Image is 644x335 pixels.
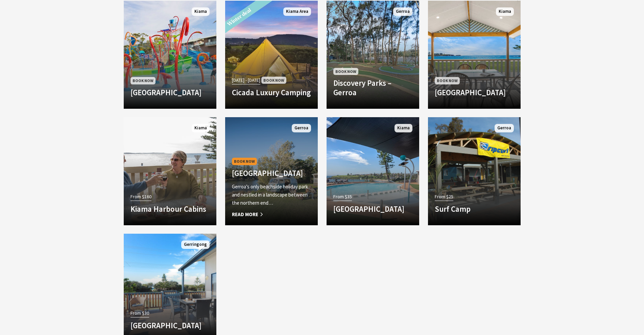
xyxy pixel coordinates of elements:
span: Read More [232,210,311,218]
span: Gerroa [495,124,514,132]
h4: [GEOGRAPHIC_DATA] [333,204,412,214]
a: Book Now [GEOGRAPHIC_DATA] Kiama [124,1,216,109]
h4: [GEOGRAPHIC_DATA] [130,321,210,330]
span: Kiama [192,124,210,132]
span: [DATE] - [DATE] [232,76,260,84]
a: From $160 Kiama Harbour Cabins Kiama [124,117,216,225]
span: Book Now [261,77,286,84]
a: Book Now Discovery Parks – Gerroa Gerroa [327,1,419,109]
span: Gerroa [292,124,311,132]
a: Book Now [GEOGRAPHIC_DATA] Kiama [428,1,521,109]
h4: [GEOGRAPHIC_DATA] [435,88,514,97]
span: From $25 [435,193,453,201]
h4: Kiama Harbour Cabins [130,204,210,214]
span: Book Now [333,68,358,75]
span: Kiama [192,7,210,16]
h4: [GEOGRAPHIC_DATA] [232,169,311,178]
span: From $35 [333,193,352,201]
h4: Cicada Luxury Camping [232,88,311,97]
span: Gerringong [181,240,210,249]
span: Kiama [496,7,514,16]
h4: Discovery Parks – Gerroa [333,78,412,97]
p: Gerroa’s only beachside holiday park and nestled in a landscape between the northern end… [232,183,311,207]
span: From $30 [130,309,149,317]
span: Kiama Area [283,7,311,16]
span: From $160 [130,193,151,201]
h4: Surf Camp [435,204,514,214]
a: Book Now [GEOGRAPHIC_DATA] Gerroa’s only beachside holiday park and nestled in a landscape betwee... [225,117,318,225]
span: Book Now [232,158,257,165]
span: Book Now [130,77,156,84]
a: Another Image Used From $25 Surf Camp Gerroa [428,117,521,225]
span: Gerroa [393,7,412,16]
a: Another Image Used [DATE] - [DATE] Book Now Cicada Luxury Camping Kiama Area [225,1,318,109]
h4: [GEOGRAPHIC_DATA] [130,88,210,97]
a: From $35 [GEOGRAPHIC_DATA] Kiama [327,117,419,225]
span: Kiama [395,124,412,132]
span: Book Now [435,77,460,84]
